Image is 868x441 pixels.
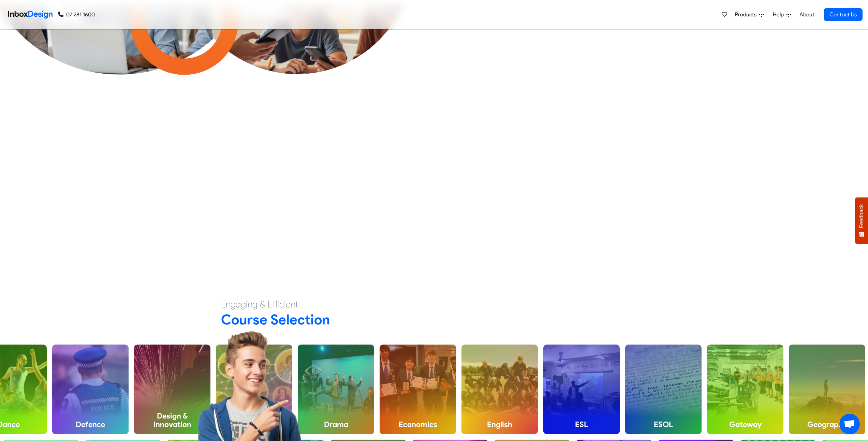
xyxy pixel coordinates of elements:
[732,8,766,21] a: Products
[221,311,647,328] h2: Course Selection
[773,11,786,19] span: Help
[735,11,759,19] span: Products
[855,197,868,244] button: Feedback - Show survey
[797,8,816,21] a: About
[839,414,860,434] a: Open chat
[58,11,95,19] a: 07 281 1600
[298,414,374,434] h4: Drama
[625,414,702,434] h4: ESOL
[707,414,783,434] h4: Gateway
[221,298,647,310] h4: Engaging & Efficient
[824,8,863,21] a: Contact Us
[789,414,865,434] h4: Geography
[461,414,538,434] h4: English
[543,414,620,434] h4: ESL
[52,414,129,434] h4: Defence
[134,406,210,434] h4: Design & Innovation
[380,414,456,434] h4: Economics
[858,204,865,228] span: Feedback
[770,8,794,21] a: Help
